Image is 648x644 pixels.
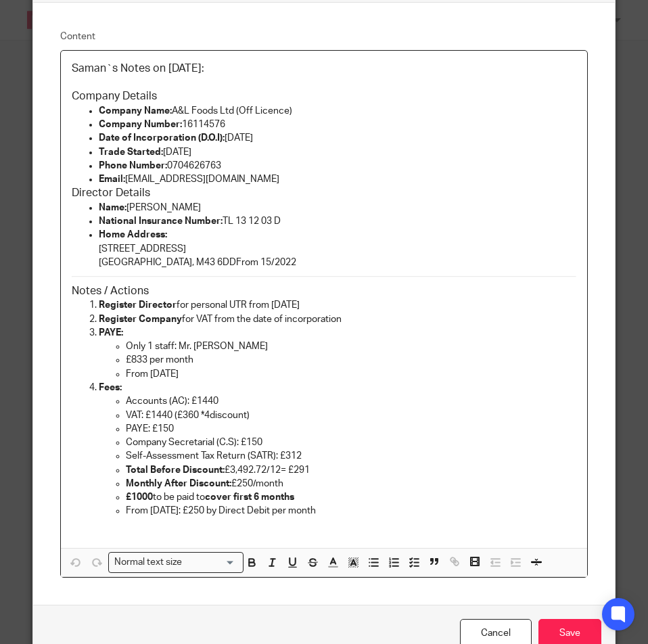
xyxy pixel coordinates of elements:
h3: Company Details [72,89,576,103]
p: [EMAIL_ADDRESS][DOMAIN_NAME] [99,172,576,186]
p: A&L Foods Ltd (Off Licence) [99,104,576,118]
strong: Register Director [99,300,177,310]
p: £3,492.72/12= £291 [126,463,576,477]
span: Normal text size [112,555,185,570]
p: TL 13 12 03 D [99,214,576,228]
input: Search for option [187,555,235,570]
p: Self-Assessment Tax Return (SATR): £312 [126,449,576,463]
p: £250/month [126,477,576,490]
strong: Trade Started: [99,147,163,157]
p: Only 1 staff: Mr. [PERSON_NAME] [126,340,576,353]
p: Company Secretarial (C.S): £150 [126,436,576,449]
p: 0704626763 [99,159,576,172]
strong: National Insurance Number: [99,216,223,226]
h3: Notes / Actions [72,284,576,298]
p: [DATE] [99,145,576,159]
strong: cover first 6 months [205,492,294,502]
p: From [DATE]: £250 by Direct Debit per month [126,504,576,517]
strong: PAYE: [99,328,123,338]
label: Content [60,30,588,43]
p: PAYE: £150 [126,422,576,436]
p: [STREET_ADDRESS] [GEOGRAPHIC_DATA], M43 6DD From 15/2022 [99,228,576,269]
p: From [DATE] [126,367,576,381]
strong: Company Name: [99,106,172,116]
p: VAT: £1440 (£360 *4discount) [126,409,576,422]
h3: Saman`s Notes on [DATE]: [72,62,576,76]
h3: Director Details [72,186,576,200]
strong: Monthly After Discount: [126,479,231,488]
p: £833 per month [126,353,576,367]
p: [PERSON_NAME] [99,201,576,214]
p: to be paid to [126,490,576,504]
strong: Register Company [99,315,182,324]
strong: Email: [99,175,125,184]
div: Search for option [108,552,244,573]
strong: Total Before Discount: [126,465,225,475]
p: 16114576 [99,118,576,131]
strong: Phone Number: [99,161,167,170]
p: for VAT from the date of incorporation [99,313,576,326]
strong: £1000 [126,492,153,502]
strong: Fees: [99,383,122,392]
strong: Date of Incorporation (D.O.I): [99,133,225,143]
strong: Home Address: [99,230,167,239]
p: [DATE] [99,131,576,145]
p: for personal UTR from [DATE] [99,298,576,312]
strong: Company Number: [99,120,182,129]
strong: Name: [99,203,126,212]
p: Accounts (AC): £1440 [126,394,576,408]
